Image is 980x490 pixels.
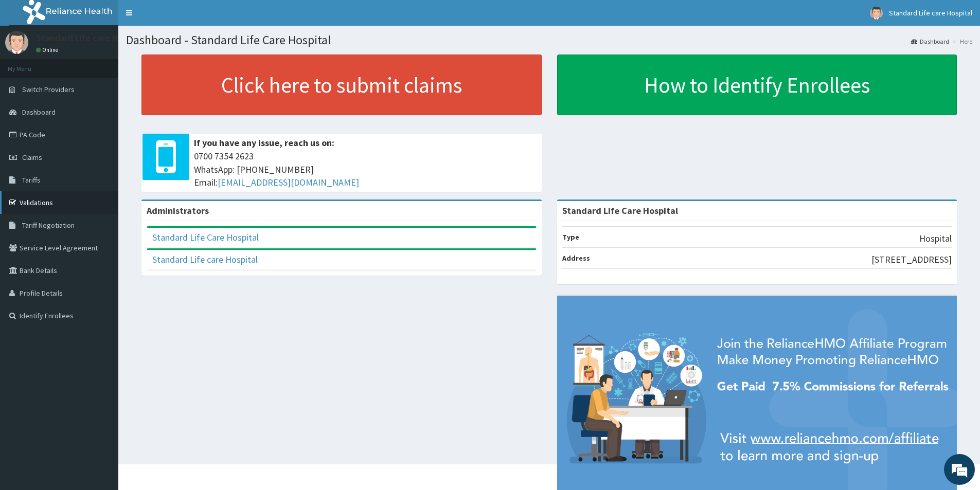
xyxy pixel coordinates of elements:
[22,153,42,162] span: Claims
[22,107,56,117] span: Dashboard
[126,33,972,47] h1: Dashboard - Standard Life Care Hospital
[562,205,678,216] strong: Standard Life Care Hospital
[889,8,972,17] span: Standard Life care Hospital
[919,232,952,245] p: Hospital
[562,253,590,263] b: Address
[36,46,61,53] a: Online
[22,221,75,230] span: Tariff Negotiation
[5,31,28,54] img: User Image
[152,231,259,243] a: Standard Life Care Hospital
[152,253,258,265] a: Standard Life care Hospital
[194,137,334,149] b: If you have any issue, reach us on:
[911,37,949,46] a: Dashboard
[36,33,146,43] p: Standard Life care Hospital
[557,55,957,115] a: How to Identify Enrollees
[871,253,952,266] p: [STREET_ADDRESS]
[194,150,537,189] span: 0700 7354 2623 WhatsApp: [PHONE_NUMBER] Email:
[147,205,209,216] b: Administrators
[562,232,579,242] b: Type
[218,176,359,188] a: [EMAIL_ADDRESS][DOMAIN_NAME]
[22,85,75,94] span: Switch Providers
[141,55,542,115] a: Click here to submit claims
[870,7,883,20] img: User Image
[950,37,972,46] li: Here
[22,175,41,185] span: Tariffs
